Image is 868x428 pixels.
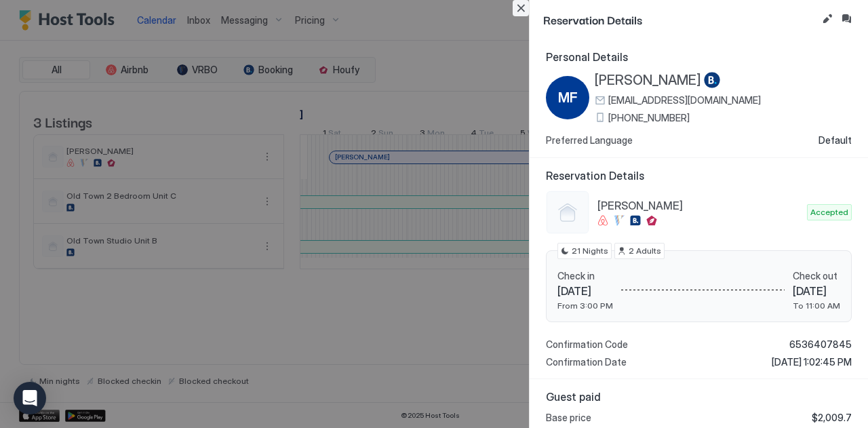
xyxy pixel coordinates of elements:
span: Reservation Details [543,11,816,28]
span: Confirmation Date [546,356,627,368]
span: Preferred Language [546,134,633,147]
span: 2 Adults [629,245,661,257]
span: [EMAIL_ADDRESS][DOMAIN_NAME] [608,94,761,106]
span: Personal Details [546,50,852,64]
span: Guest paid [546,390,852,404]
span: Default [818,134,852,147]
span: [DATE] [557,284,613,298]
button: Edit reservation [819,11,835,27]
span: Confirmation Code [546,338,628,351]
span: Check out [793,270,840,282]
span: Base price [546,412,591,424]
span: Check in [557,270,613,282]
span: To 11:00 AM [793,300,840,311]
span: MF [558,87,578,108]
span: 6536407845 [789,338,852,351]
span: Accepted [810,206,848,218]
span: Reservation Details [546,169,852,182]
span: [PERSON_NAME] [595,72,701,89]
span: [DATE] [793,284,840,298]
span: 21 Nights [572,245,608,257]
span: From 3:00 PM [557,300,613,311]
span: [PHONE_NUMBER] [608,112,690,124]
div: Open Intercom Messenger [14,382,46,414]
span: [DATE] 1:02:45 PM [772,356,852,368]
button: Inbox [838,11,854,27]
span: $2,009.7 [812,412,852,424]
span: [PERSON_NAME] [597,199,802,212]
